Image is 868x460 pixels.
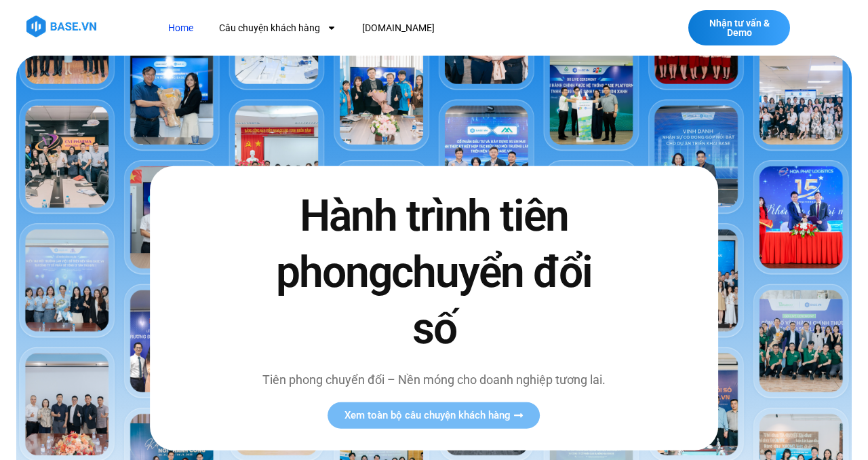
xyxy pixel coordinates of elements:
[688,10,790,45] a: Nhận tư vấn & Demo
[702,18,776,37] span: Nhận tư vấn & Demo
[158,16,203,41] a: Home
[254,370,614,389] p: Tiên phong chuyển đổi – Nền móng cho doanh nghiệp tương lai.
[209,16,347,41] a: Câu chuyện khách hàng
[352,16,445,41] a: [DOMAIN_NAME]
[391,247,592,354] span: chuyển đổi số
[254,187,614,357] h2: Hành trình tiên phong
[158,16,619,41] nav: Menu
[344,410,511,421] span: Xem toàn bộ câu chuyện khách hàng
[328,402,540,429] a: Xem toàn bộ câu chuyện khách hàng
